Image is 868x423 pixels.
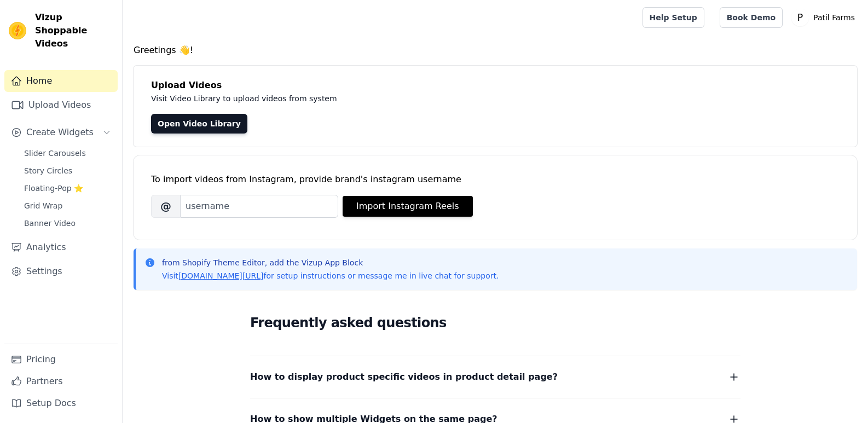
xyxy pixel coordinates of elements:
span: Vizup Shoppable Videos [35,11,113,50]
a: [DOMAIN_NAME][URL] [178,271,264,280]
a: Floating-Pop ⭐ [18,181,118,196]
button: How to display product specific videos in product detail page? [250,369,740,385]
button: Import Instagram Reels [343,196,473,217]
h2: Frequently asked questions [250,312,740,334]
span: Floating-Pop ⭐ [24,183,83,194]
a: Open Video Library [151,114,247,134]
text: P [797,12,803,23]
span: Story Circles [24,165,72,176]
p: from Shopify Theme Editor, add the Vizup App Block [162,257,499,268]
input: username [181,195,338,218]
a: Setup Docs [4,392,118,414]
span: Slider Carousels [24,148,86,159]
p: Visit for setup instructions or message me in live chat for support. [162,270,499,281]
a: Story Circles [18,163,118,178]
a: Analytics [4,236,118,258]
a: Partners [4,370,118,392]
span: Create Widgets [26,126,94,139]
a: Help Setup [643,7,704,28]
img: Vizup [9,22,26,39]
span: How to display product specific videos in product detail page? [250,369,558,385]
h4: Greetings 👋! [134,44,857,57]
a: Home [4,70,118,92]
span: Grid Wrap [24,200,62,211]
p: Patil Farms [809,8,859,27]
h4: Upload Videos [151,79,840,92]
span: Banner Video [24,218,76,229]
a: Settings [4,260,118,282]
a: Slider Carousels [18,146,118,161]
button: P Patil Farms [791,8,859,27]
span: @ [151,195,181,218]
a: Pricing [4,349,118,370]
a: Banner Video [18,216,118,231]
a: Book Demo [720,7,783,28]
button: Create Widgets [4,121,118,143]
p: Visit Video Library to upload videos from system [151,92,641,105]
div: To import videos from Instagram, provide brand's instagram username [151,173,840,186]
a: Upload Videos [4,94,118,116]
a: Grid Wrap [18,198,118,213]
